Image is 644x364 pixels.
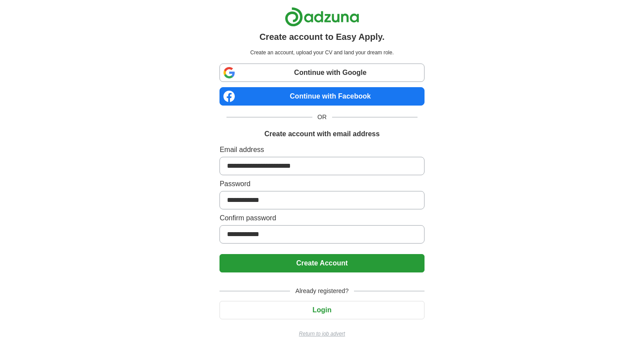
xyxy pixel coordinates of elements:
label: Email address [219,145,424,155]
a: Login [219,306,424,314]
label: Password [219,179,424,189]
img: Adzuna logo [285,7,359,27]
span: OR [312,113,332,122]
a: Return to job advert [219,330,424,338]
h1: Create account with email address [264,129,379,139]
h1: Create account to Easy Apply. [259,30,385,43]
span: Already registered? [290,286,354,296]
a: Continue with Facebook [219,87,424,106]
button: Create Account [219,254,424,272]
p: Create an account, upload your CV and land your dream role. [221,49,422,57]
label: Confirm password [219,213,424,223]
button: Login [219,301,424,319]
a: Continue with Google [219,64,424,82]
